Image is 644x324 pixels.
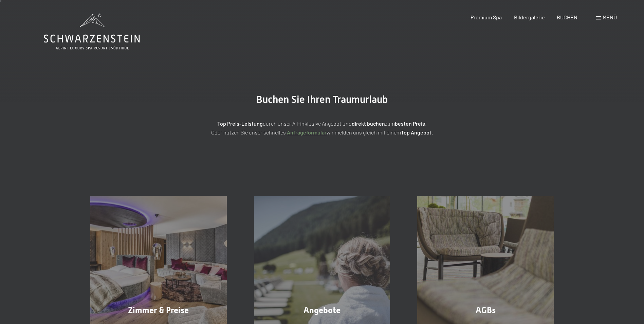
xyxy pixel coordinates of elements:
strong: Top Preis-Leistung [217,120,263,127]
span: Zimmer & Preise [128,305,189,315]
strong: besten Preis [395,120,425,127]
a: Anfrageformular [287,129,327,136]
span: Buchen Sie Ihren Traumurlaub [256,93,388,105]
span: AGBs [476,305,496,315]
strong: Top Angebot. [401,129,433,136]
a: Bildergalerie [514,14,545,20]
span: Menü [603,14,617,20]
span: Angebote [303,305,341,315]
a: Premium Spa [471,14,502,20]
p: durch unser All-inklusive Angebot und zum ! Oder nutzen Sie unser schnelles wir melden uns gleich... [152,119,492,137]
strong: direkt buchen [352,120,385,127]
a: BUCHEN [557,14,577,20]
